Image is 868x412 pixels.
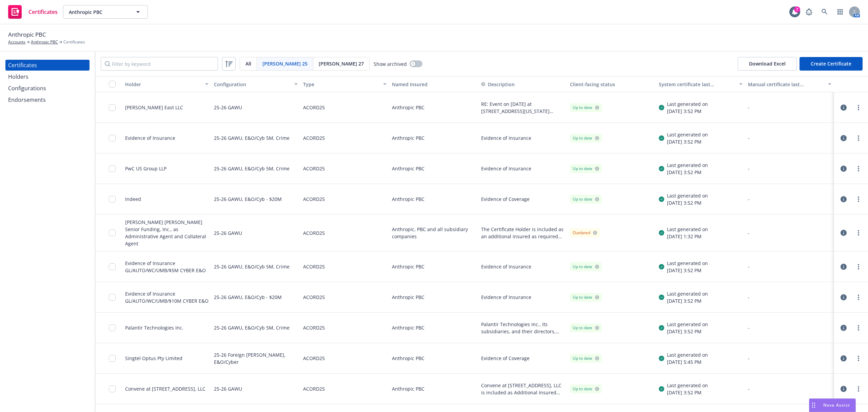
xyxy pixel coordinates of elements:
span: Certificates [63,39,85,45]
span: Evidence of Insurance [481,134,531,142]
div: Last generated on [667,192,708,199]
div: Anthropic PBC [389,123,478,153]
div: Manual certificate last generated [748,81,824,88]
input: Toggle Row Selected [109,294,116,301]
div: Evidence of Insurance GL/AUTO/WC/UMB/$10M CYBER E&O [125,290,209,304]
div: [PERSON_NAME] [PERSON_NAME] Senior Funding, Inc., as Administrative Agent and Collateral Agent [125,219,209,247]
a: more [854,165,863,173]
div: Type [303,81,379,88]
div: Last generated on [667,131,708,138]
button: Evidence of Coverage [481,355,530,362]
div: Last generated on [667,321,708,328]
div: - [748,355,831,362]
a: more [854,263,863,271]
div: Last generated on [667,162,708,169]
input: Toggle Row Selected [109,104,116,111]
div: ACORD25 [303,157,325,180]
div: 25-26 GAWU [214,378,242,400]
button: Holder [122,76,211,92]
span: Convene at [STREET_ADDRESS], LLC is included as Additional Insured only to the extent required by... [481,382,565,396]
div: Up to date [573,264,599,270]
div: - [748,324,831,331]
div: Up to date [573,386,599,392]
a: more [854,293,863,301]
div: 25-26 GAWU [214,219,242,247]
span: Evidence of Insurance [481,263,531,270]
input: Toggle Row Selected [109,386,116,392]
div: ACORD25 [303,347,325,369]
div: Configuration [214,81,290,88]
div: Endorsements [8,94,46,105]
button: Named Insured [389,76,478,92]
span: Evidence of Insurance [481,294,531,301]
div: Up to date [573,355,599,361]
div: [DATE] 5:45 PM [667,358,708,366]
input: Toggle Row Selected [109,263,116,270]
button: Create Certificate [800,57,863,71]
div: 25-26 GAWU, E&O/Cyb 5M, Crime [214,127,290,149]
a: Configurations [5,83,90,94]
input: Toggle Row Selected [109,324,116,331]
a: Certificates [5,60,90,71]
button: Evidence of Insurance [481,165,531,172]
div: ACORD25 [303,256,325,278]
div: ACORD25 [303,96,325,118]
div: Up to date [573,294,599,300]
div: Anthropic PBC [389,184,478,214]
div: - [748,134,831,142]
button: The Certificate Holder is included as an additional insured as required by a written contract wit... [481,226,565,240]
span: [PERSON_NAME] 25 [262,60,308,67]
input: Select all [109,81,116,88]
div: Last generated on [667,382,708,389]
div: Singtel Optus Pty Limited [125,355,182,362]
div: Up to date [573,325,599,331]
div: Up to date [573,166,599,172]
div: 25-26 GAWU, E&O/Cyb 5M, Crime [214,317,290,339]
div: 25-26 GAWU [214,96,242,118]
div: 25-26 GAWU, E&O/Cyb - $20M [214,188,282,210]
div: [DATE] 3:52 PM [667,297,708,304]
div: Convene at [STREET_ADDRESS], LLC [125,385,205,392]
a: more [854,354,863,362]
span: Certificates [28,9,58,15]
div: Client-facing status [570,81,653,88]
div: 25-26 Foreign [PERSON_NAME], E&O/Cyber [214,347,297,369]
div: 7 [794,6,800,13]
input: Toggle Row Selected [109,135,116,142]
div: - [748,294,831,301]
div: - [748,165,831,172]
div: [DATE] 3:52 PM [667,267,708,274]
span: All [245,60,251,67]
div: Up to date [573,196,599,202]
div: [DATE] 3:52 PM [667,389,708,396]
a: more [854,195,863,203]
div: - [748,263,831,270]
div: ACORD25 [303,188,325,210]
input: Filter by keyword [101,57,218,71]
div: - [748,195,831,203]
div: [DATE] 1:32 PM [667,233,708,240]
div: [PERSON_NAME] East LLC [125,104,183,111]
div: - [748,104,831,111]
button: Manual certificate last generated [745,76,834,92]
div: Certificates [8,60,37,71]
a: more [854,104,863,112]
div: Indeed [125,195,141,203]
div: ACORD25 [303,127,325,149]
span: Nova Assist [823,402,850,408]
a: more [854,229,863,237]
button: Download Excel [738,57,797,71]
button: Palantir Technologies Inc., its subsidiaries, and their directors, officers, employees, agents, s... [481,321,565,335]
div: ACORD25 [303,286,325,308]
button: RE: Event on [DATE] at [STREET_ADDRESS][US_STATE] Associates II, L.P., MFA Real Estate Services, ... [481,100,565,115]
div: Evidence of Insurance GL/AUTO/WC/UMB/$5M CYBER E&O [125,260,209,274]
span: Show archived [374,60,407,68]
div: Anthropic PBC [389,313,478,343]
div: Anthropic PBC [389,92,478,123]
button: System certificate last generated [656,76,745,92]
div: - [748,385,831,392]
div: [DATE] 3:52 PM [667,169,708,176]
